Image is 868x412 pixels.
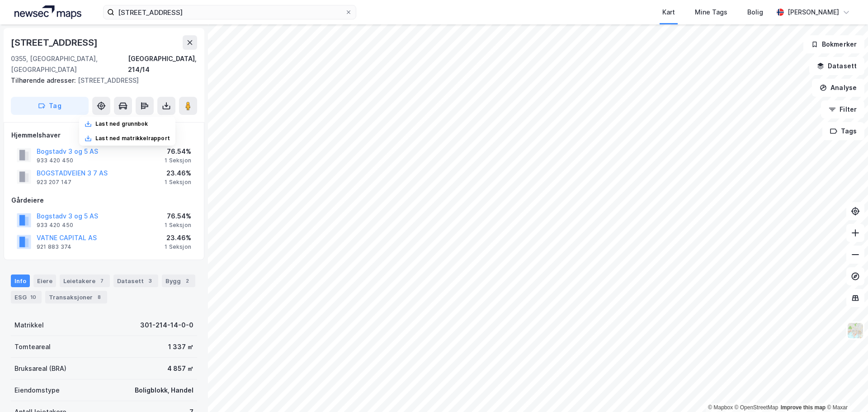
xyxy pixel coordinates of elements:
div: 76.54% [165,146,191,157]
div: Transaksjoner [45,291,107,303]
div: 10 [28,293,38,302]
div: 933 420 450 [37,222,73,229]
a: OpenStreetMap [735,404,778,411]
div: 1 Seksjon [165,179,191,186]
div: [PERSON_NAME] [788,7,839,18]
div: 23.46% [165,168,191,179]
button: Filter [821,100,864,118]
div: 7 [97,276,106,285]
div: Last ned grunnbok [95,120,148,128]
div: Boligblokk, Handel [135,385,193,396]
div: Kontrollprogram for chat [823,369,868,412]
a: Improve this map [781,404,826,411]
div: Bygg [162,275,195,287]
input: Søk på adresse, matrikkel, gårdeiere, leietakere eller personer [114,5,345,19]
div: 1 Seksjon [165,222,191,229]
div: Last ned matrikkelrapport [95,135,170,142]
div: 4 857 ㎡ [167,363,193,374]
div: 0355, [GEOGRAPHIC_DATA], [GEOGRAPHIC_DATA] [11,53,128,75]
div: Info [11,275,30,287]
button: Datasett [809,57,864,75]
div: ESG [11,291,42,303]
div: 1 Seksjon [165,157,191,164]
img: Z [847,322,864,339]
button: Analyse [812,79,864,97]
div: 1 337 ㎡ [168,341,193,352]
div: Mine Tags [695,7,727,18]
img: logo.a4113a55bc3d86da70a041830d287a7e.svg [14,5,81,19]
div: [STREET_ADDRESS] [11,75,190,86]
span: Tilhørende adresser: [11,76,78,84]
div: Datasett [113,275,158,287]
div: Eiendomstype [14,385,60,396]
div: Bolig [747,7,763,18]
a: Mapbox [708,404,733,411]
div: 76.54% [165,211,191,222]
div: Bruksareal (BRA) [14,363,66,374]
button: Tags [822,122,864,140]
div: 921 883 374 [37,243,71,251]
div: [STREET_ADDRESS] [11,35,99,50]
div: 8 [94,293,104,302]
div: Eiere [33,275,56,287]
div: 2 [183,276,192,285]
div: Tomteareal [14,341,51,352]
div: Matrikkel [14,320,44,331]
div: 1 Seksjon [165,243,191,251]
div: 933 420 450 [37,157,73,164]
iframe: Chat Widget [823,369,868,412]
button: Tag [11,97,89,115]
div: Kart [662,7,675,18]
div: 923 207 147 [37,179,71,186]
div: 23.46% [165,232,191,243]
div: [GEOGRAPHIC_DATA], 214/14 [128,53,197,75]
div: Leietakere [60,275,110,287]
div: 3 [146,276,155,285]
div: Hjemmelshaver [11,130,197,141]
div: Gårdeiere [11,195,197,206]
button: Bokmerker [803,35,864,53]
div: 301-214-14-0-0 [140,320,193,331]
